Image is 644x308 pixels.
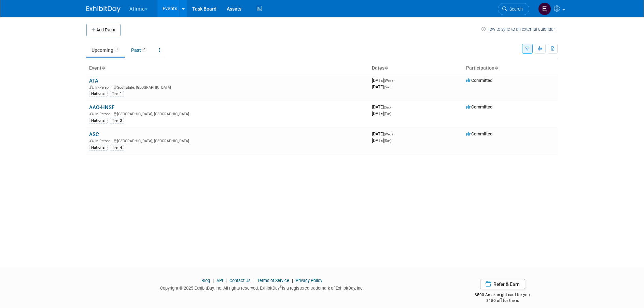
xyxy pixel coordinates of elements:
[290,278,295,283] span: |
[369,62,463,74] th: Dates
[384,79,393,83] span: (Wed)
[86,62,369,74] th: Event
[89,131,99,137] a: ASC
[384,85,391,89] span: (Sun)
[110,91,124,97] div: Tier 1
[224,278,228,283] span: |
[89,104,114,111] a: AAO-HNSF
[507,6,523,12] span: Search
[448,298,558,304] div: $150 off for them.
[114,47,120,52] span: 3
[257,278,289,283] a: Terms of Service
[372,138,391,143] span: [DATE]
[463,62,558,74] th: Participation
[95,85,113,90] span: In-Person
[86,6,121,13] img: ExhibitDay
[466,104,492,109] span: Committed
[86,24,121,36] button: Add Event
[211,278,215,283] span: |
[126,44,152,57] a: Past5
[372,131,395,136] span: [DATE]
[110,118,124,124] div: Tier 3
[89,91,108,97] div: National
[394,78,395,83] span: -
[89,84,366,90] div: Scottsdale, [GEOGRAPHIC_DATA]
[392,104,393,109] span: -
[384,132,393,136] span: (Wed)
[86,283,437,291] div: Copyright © 2025 ExhibitDay, Inc. All rights reserved. ExhibitDay is a registered trademark of Ex...
[89,139,94,142] img: In-Person Event
[280,285,282,289] sup: ®
[89,111,366,116] div: [GEOGRAPHIC_DATA], [GEOGRAPHIC_DATA]
[384,112,391,116] span: (Tue)
[494,65,498,71] a: Sort by Participation Type
[372,111,391,116] span: [DATE]
[89,138,366,143] div: [GEOGRAPHIC_DATA], [GEOGRAPHIC_DATA]
[481,27,558,32] a: How to sync to an external calendar...
[296,278,322,283] a: Privacy Policy
[372,84,391,89] span: [DATE]
[538,2,551,15] img: Emma Mitchell
[110,145,124,151] div: Tier 4
[89,112,94,115] img: In-Person Event
[216,278,223,283] a: API
[384,139,391,143] span: (Sun)
[448,288,558,303] div: $500 Amazon gift card for you,
[372,78,395,83] span: [DATE]
[252,278,256,283] span: |
[384,105,391,109] span: (Sat)
[384,65,388,71] a: Sort by Start Date
[229,278,251,283] a: Contact Us
[89,118,108,124] div: National
[95,139,113,143] span: In-Person
[95,112,113,116] span: In-Person
[101,65,105,71] a: Sort by Event Name
[89,145,108,151] div: National
[141,47,147,52] span: 5
[201,278,210,283] a: Blog
[89,85,94,89] img: In-Person Event
[86,44,125,57] a: Upcoming3
[394,131,395,136] span: -
[466,78,492,83] span: Committed
[466,131,492,136] span: Committed
[372,104,393,109] span: [DATE]
[480,279,525,289] a: Refer & Earn
[89,78,98,84] a: ATA
[498,3,529,15] a: Search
